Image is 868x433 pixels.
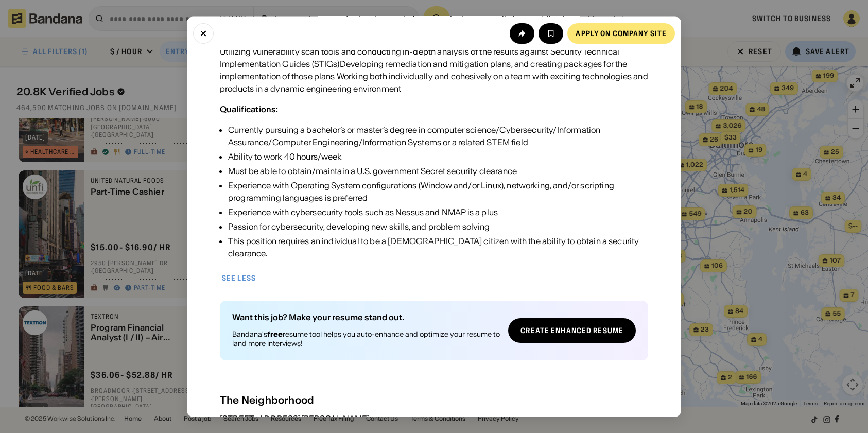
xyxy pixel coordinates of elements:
[228,235,648,260] div: This position requires an individual to be a [DEMOGRAPHIC_DATA] citizen with the ability to obtai...
[220,394,648,407] div: The Neighborhood
[576,29,667,37] div: Apply on company site
[520,327,623,335] div: Create Enhanced Resume
[228,180,648,204] div: Experience with Operating System configurations (Window and/or Linux), networking, and/or scripti...
[267,330,283,339] b: free
[193,23,214,43] button: Close
[228,206,648,219] div: Experience with cybersecurity tools such as Nessus and NMAP is a plus
[228,165,648,178] div: Must be able to obtain/maintain a U.S. government Secret security clearance
[232,330,500,349] div: Bandana's resume tool helps you auto-enhance and optimize your resume to land more interviews!
[232,314,500,322] div: Want this job? Make your resume stand out.
[220,105,278,115] div: Qualifications:
[222,275,256,282] div: See less
[220,415,648,423] div: [STREET_ADDRESS][PERSON_NAME]
[220,46,648,95] div: Utilizing vulnerability scan tools and conducting in-depth analysis of the results against Securi...
[228,221,648,233] div: Passion for cybersecurity, developing new skills, and problem solving
[228,124,648,149] div: Currently pursuing a bachelor’s or master’s degree in computer science/Cybersecurity/Information ...
[228,151,648,163] div: Ability to work 40 hours/week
